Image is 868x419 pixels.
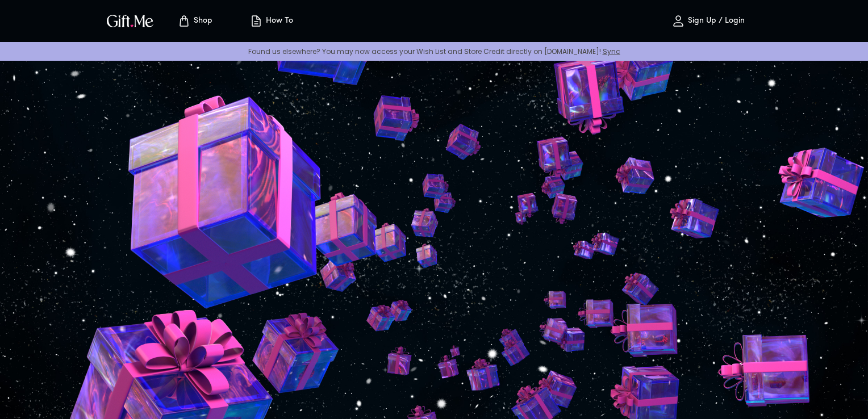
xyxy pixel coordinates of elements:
[9,47,859,56] p: Found us elsewhere? You may now access your Wish List and Store Credit directly on [DOMAIN_NAME]!
[263,16,293,26] p: How To
[685,16,745,26] p: Sign Up / Login
[103,14,157,28] button: GiftMe Logo
[240,3,302,39] button: How To
[249,14,263,28] img: how-to.svg
[191,16,212,26] p: Shop
[164,3,226,39] button: Store page
[651,3,765,39] button: Sign Up / Login
[105,12,156,29] img: GiftMe Logo
[603,47,620,56] a: Sync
